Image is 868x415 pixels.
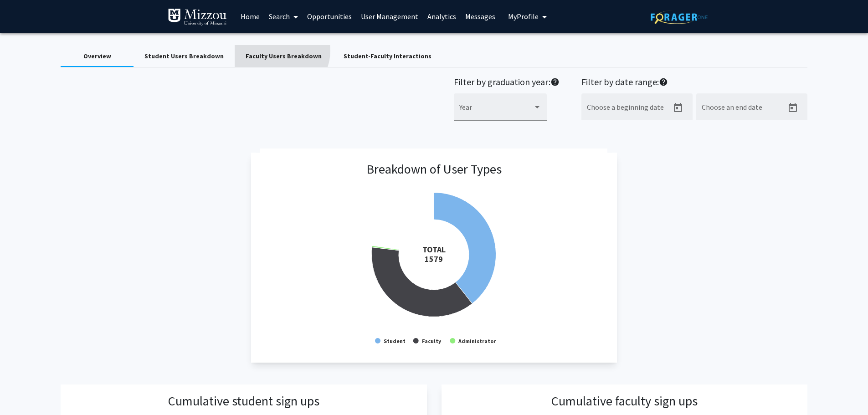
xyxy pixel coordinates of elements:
mat-icon: help [659,77,668,87]
a: Opportunities [303,0,356,32]
h3: Cumulative student sign ups [168,394,319,409]
tspan: TOTAL 1579 [422,244,445,264]
a: User Management [356,0,423,32]
h2: Filter by date range: [581,77,807,90]
span: My Profile [508,12,539,21]
img: University of Missouri Logo [168,8,227,26]
button: Open calendar [669,99,687,117]
a: Search [264,0,303,32]
text: Faculty [422,338,442,344]
h3: Cumulative faculty sign ups [551,394,698,409]
a: Analytics [423,0,461,32]
mat-icon: help [550,77,560,87]
img: ForagerOne Logo [651,10,708,24]
a: Messages [461,0,500,32]
text: Administrator [458,338,496,344]
div: Faculty Users Breakdown [246,51,322,61]
div: Student Users Breakdown [144,51,224,61]
a: Home [236,0,264,32]
div: Student-Faculty Interactions [344,51,431,61]
iframe: Chat [7,374,39,408]
button: Open calendar [784,99,802,117]
text: Student [384,338,406,344]
h3: Breakdown of User Types [366,162,502,177]
div: Overview [83,51,111,61]
h2: Filter by graduation year: [454,77,560,90]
